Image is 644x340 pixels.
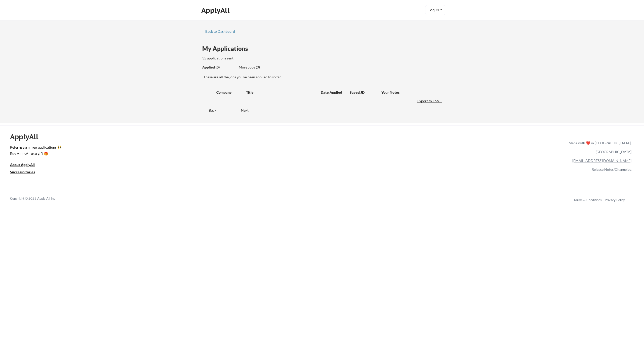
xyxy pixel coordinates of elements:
div: Made with ❤️ in [GEOGRAPHIC_DATA], [GEOGRAPHIC_DATA] [567,139,631,156]
button: Log Out [425,5,445,15]
u: Success Stories [10,170,35,174]
div: More Jobs (0) [239,65,276,70]
a: Release Notes/Changelog [592,167,631,172]
div: These are job applications we think you'd be a good fit for, but couldn't apply you to automatica... [239,65,276,70]
div: Date Applied [321,90,343,95]
div: Applied (0) [202,65,235,70]
u: About ApplyAll [10,162,35,167]
div: My Applications [202,46,252,52]
a: Buy ApplyAll as a gift 🎁 [10,151,60,157]
div: Buy ApplyAll as a gift 🎁 [10,152,60,155]
a: Terms & Conditions [574,198,602,202]
a: Privacy Policy [605,198,625,202]
div: Company [216,90,242,95]
div: These are all the jobs you've been applied to so far. [202,65,235,70]
div: 35 applications sent [202,56,300,61]
div: ← Back to Dashboard [201,30,239,33]
div: Next [241,108,254,113]
div: Title [246,90,316,95]
div: ApplyAll [201,6,231,15]
a: Success Stories [10,169,42,176]
div: Your Notes [381,90,439,95]
div: Copyright © 2025 Apply All Inc [10,196,68,201]
div: ApplyAll [10,132,44,141]
a: Refer & earn free applications 👯‍♀️ [10,146,463,151]
div: Export to CSV ↓ [417,98,443,104]
div: These are all the jobs you've been applied to so far. [204,75,443,80]
div: Saved JD [350,88,381,97]
a: About ApplyAll [10,162,42,168]
div: Back [201,108,216,113]
a: ← Back to Dashboard [201,29,239,35]
a: [EMAIL_ADDRESS][DOMAIN_NAME] [572,158,631,163]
